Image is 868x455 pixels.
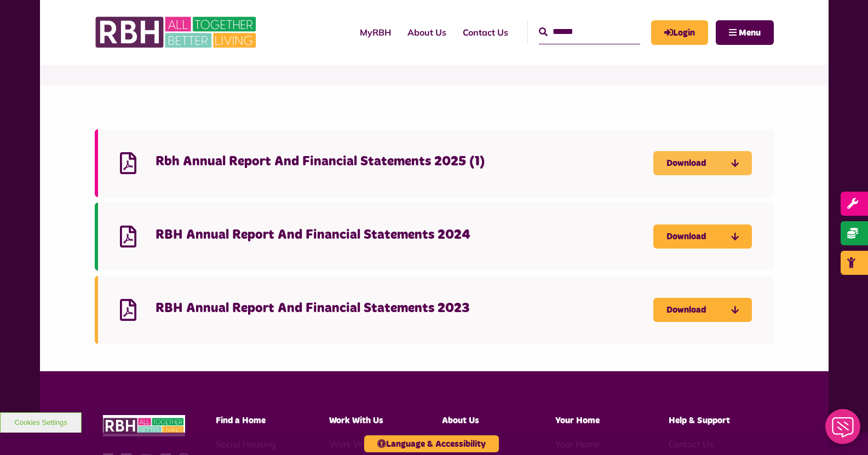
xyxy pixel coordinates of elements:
[352,18,399,47] a: MyRBH
[653,151,752,175] a: Download Rbh Annual Report And Financial Statements 2025 (1) - open in a new tab
[819,406,868,455] iframe: Netcall Web Assistant for live chat
[399,18,455,47] a: About Us
[156,300,653,317] h4: RBH Annual Report And Financial Statements 2023
[455,18,516,47] a: Contact Us
[653,298,752,322] a: Download RBH Annual Report And Financial Statements 2023 - open in a new tab
[364,435,499,452] button: Language & Accessibility
[329,416,383,425] span: Work With Us
[739,28,761,37] span: Menu
[651,20,708,45] a: MyRBH
[216,416,266,425] span: Find a Home
[156,153,653,170] h4: Rbh Annual Report And Financial Statements 2025 (1)
[653,224,752,249] a: Download RBH Annual Report And Financial Statements 2024 - open in a new tab
[539,20,640,44] input: Search
[156,227,653,244] h4: RBH Annual Report And Financial Statements 2024
[716,20,774,45] button: Navigation
[669,416,730,425] span: Help & Support
[555,416,600,425] span: Your Home
[103,415,185,436] img: RBH
[95,11,259,54] img: RBH
[442,416,479,425] span: About Us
